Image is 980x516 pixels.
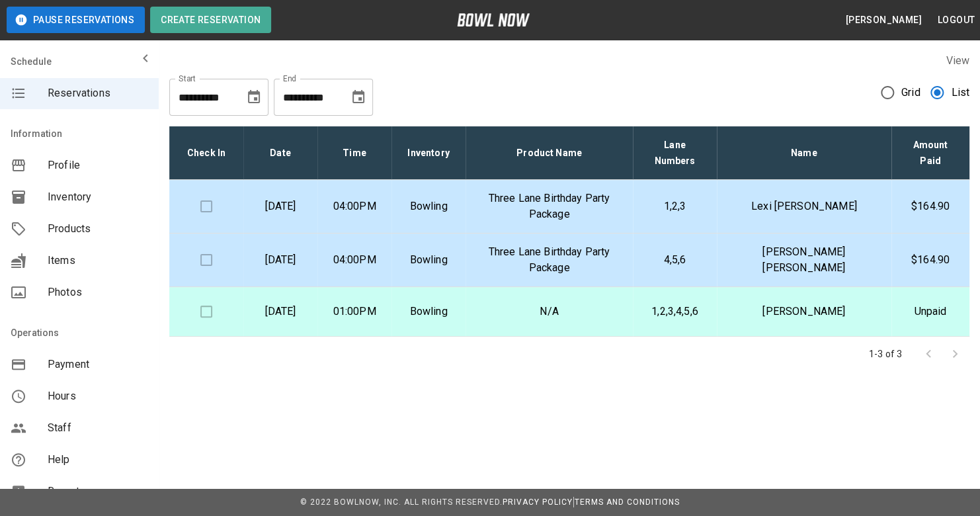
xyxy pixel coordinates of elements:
span: Reports [48,484,148,499]
img: logo [457,13,530,26]
p: Bowling [402,304,455,320]
th: Amount Paid [891,126,969,180]
p: Unpaid [902,304,959,320]
button: Create Reservation [150,7,271,33]
p: Three Lane Birthday Party Package [476,191,622,222]
span: Reservations [48,85,148,101]
span: Inventory [48,189,148,205]
p: Three Lane Birthday Party Package [476,244,622,276]
p: $164.90 [902,252,959,268]
p: 4,5,6 [643,252,706,268]
button: Logout [932,8,980,32]
p: [PERSON_NAME] [727,304,881,320]
p: [DATE] [254,198,307,214]
span: Hours [48,388,148,404]
span: Help [48,452,148,468]
span: Staff [48,420,148,436]
button: Choose date, selected date is Aug 15, 2025 [241,84,267,110]
th: Name [717,126,891,180]
a: Privacy Policy [503,497,573,507]
th: Time [317,126,391,180]
p: Bowling [402,198,455,214]
a: Terms and Conditions [575,497,680,507]
th: Date [243,126,317,180]
p: 1,2,3,4,5,6 [643,304,706,320]
span: Photos [48,284,148,300]
p: Bowling [402,252,455,268]
p: N/A [476,304,622,320]
th: Check In [169,126,243,180]
span: Payment [48,357,148,372]
span: Products [48,221,148,237]
p: 04:00PM [328,252,381,268]
p: $164.90 [902,198,959,214]
p: [PERSON_NAME] [PERSON_NAME] [727,244,881,276]
p: Lexi [PERSON_NAME] [727,198,881,214]
p: [DATE] [254,252,307,268]
span: List [951,85,969,101]
th: Lane Numbers [633,126,717,180]
p: [DATE] [254,304,307,320]
button: Choose date, selected date is Sep 15, 2025 [345,84,372,110]
span: Profile [48,157,148,173]
span: © 2022 BowlNow, Inc. All Rights Reserved. [300,497,503,507]
th: Inventory [391,126,466,180]
p: 1,2,3 [643,198,706,214]
label: View [946,54,969,67]
button: [PERSON_NAME] [840,8,926,32]
button: Pause Reservations [7,7,145,33]
p: 1-3 of 3 [869,347,902,361]
p: 01:00PM [328,304,381,320]
span: Items [48,253,148,269]
span: Grid [901,85,920,101]
p: 04:00PM [328,198,381,214]
th: Product Name [466,126,633,180]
